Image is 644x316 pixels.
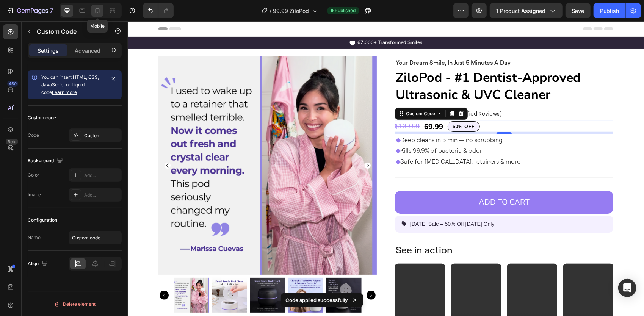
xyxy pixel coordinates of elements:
div: [DATE] Sale – 50% Off [DATE] Only [267,194,486,211]
div: Publish [600,7,619,15]
span: / [270,7,272,15]
p: 7 [50,6,53,15]
div: Undo/Redo [143,3,174,18]
div: Code [28,132,39,139]
div: Delete element [54,300,96,309]
span: Save [572,8,584,14]
span: 99.99 ZiloPod [273,7,309,15]
div: Color [28,172,39,178]
a: Learn more [52,89,77,95]
div: Configuration [28,217,57,224]
p: Advanced [75,47,100,55]
div: Custom Code [277,89,309,96]
span: You can insert HTML, CSS, JavaScript or Liquid code [41,74,99,95]
div: Background [28,156,64,166]
p: Deep cleans in 5 min — no scrubbing [268,113,485,124]
div: Image [28,191,41,198]
div: Add... [84,192,120,199]
p: Your Dream Smile, In Just 5 Minutes A Day [268,36,485,47]
p: See in action [268,220,485,237]
span: 69.99 [296,100,315,111]
strong: ◆ [268,125,273,133]
span: Published [335,7,356,14]
p: Custom Code [37,27,101,36]
button: Delete element [28,298,122,310]
span: 1 product assigned [496,7,545,15]
button: 1 product assigned [490,3,563,18]
p: Kills 99.9% of bacteria & odor [268,124,485,135]
strong: ◆ [268,115,273,122]
h2: ZiloPod - #1 Dentist-Approved Ultrasonic & UVC Cleaner [267,47,486,82]
button: Carousel Back Arrow [32,269,41,278]
button: ADD TO CART [267,170,486,192]
button: 7 [3,3,56,18]
span: 50% OFF [320,100,352,111]
div: Add... [84,172,120,179]
button: Save [566,3,591,18]
p: Code applied successfully [285,296,348,304]
div: Name [28,234,41,241]
div: Align [28,259,49,269]
div: 450 [7,81,18,87]
div: Custom code [28,114,56,121]
iframe: Design area [128,21,644,316]
div: Open Intercom Messenger [618,279,636,297]
div: Custom [84,132,120,139]
button: Publish [594,3,625,18]
span: $139.99 [267,100,292,110]
p: Settings [38,47,59,55]
div: ADD TO CART [351,174,402,188]
div: Beta [6,139,18,145]
button: Carousel Next Arrow [237,141,243,147]
button: Carousel Next Arrow [239,269,248,278]
p: Safe for [MEDICAL_DATA], retainers & more [268,135,485,146]
strong: ◆ [268,136,273,144]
